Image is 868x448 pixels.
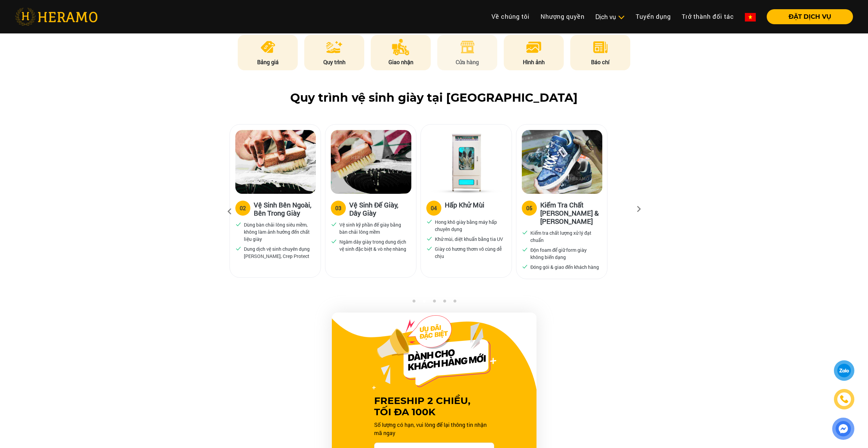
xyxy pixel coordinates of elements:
img: phone-icon [840,395,849,404]
img: image.png [526,39,542,55]
p: Hình ảnh [504,58,564,66]
img: pricing.png [260,39,276,55]
p: Khử mùi, diệt khuẩn bằng tia UV [435,235,503,243]
img: checked.svg [522,263,528,270]
img: vn-flag.png [745,13,756,21]
button: 3 [431,299,438,306]
p: Kiểm tra chất lượng xử lý đạt chuẩn [530,229,599,244]
img: checked.svg [235,245,241,251]
div: 05 [526,204,532,212]
img: checked.svg [426,245,432,251]
img: news.png [592,39,609,55]
button: 4 [441,299,448,306]
img: subToggleIcon [618,14,625,21]
div: Dịch vụ [595,12,625,21]
a: Tuyển dụng [630,9,676,24]
button: 1 [410,299,417,306]
p: Vệ sinh kỹ phần đế giày bằng bàn chải lông mềm [339,221,408,235]
button: 5 [451,299,458,306]
p: Số lượng có hạn, vui lòng để lại thông tin nhận mã ngay [374,421,494,437]
p: Giao nhận [371,58,431,66]
a: Về chúng tôi [486,9,535,24]
p: Cửa hàng [437,58,497,66]
p: Quy trình [304,58,364,66]
a: ĐẶT DỊCH VỤ [761,14,853,20]
p: Ngâm dây giày trong dung dịch vệ sinh đặc biệt & vò nhẹ nhàng [339,238,408,252]
img: process.png [326,39,342,55]
img: Heramo quy trinh ve sinh kiem tra chat luong dong goi [522,130,602,194]
a: Nhượng quyền [535,9,590,24]
a: phone-icon [835,390,854,409]
h3: Kiểm Tra Chất [PERSON_NAME] & [PERSON_NAME] [540,201,602,225]
h2: Quy trình vệ sinh giày tại [GEOGRAPHIC_DATA] [15,91,853,105]
p: Dùng bàn chải lông siêu mềm, không làm ảnh hưởng đến chất liệu giày [244,221,313,243]
div: 03 [335,204,341,212]
img: Heramo quy trinh ve sinh hap khu mui giay bang may hap uv [426,130,507,194]
h3: FREESHIP 2 CHIỀU, TỐI ĐA 100K [374,395,494,418]
img: store.png [459,39,476,55]
img: checked.svg [331,238,337,244]
div: 02 [240,204,246,212]
button: ĐẶT DỊCH VỤ [767,9,853,24]
div: 04 [431,204,437,212]
p: Giày có hương thơm vô cùng dễ chịu [435,245,504,260]
img: checked.svg [426,218,432,225]
img: delivery.png [392,39,410,55]
a: Trở thành đối tác [676,9,739,24]
img: checked.svg [331,221,337,227]
img: checked.svg [426,235,432,242]
p: Dung dịch vệ sinh chuyên dụng [PERSON_NAME], Crep Protect [244,245,313,260]
h3: Vệ Sinh Bên Ngoài, Bên Trong Giày [254,201,315,217]
img: checked.svg [235,221,241,227]
p: Bảng giá [238,58,298,66]
img: checked.svg [522,246,528,252]
img: checked.svg [522,229,528,235]
button: 2 [421,299,427,306]
h3: Hấp Khử Mùi [445,201,484,214]
h3: Vệ Sinh Đế Giày, Dây Giày [349,201,411,217]
img: heramo-logo.png [15,8,98,26]
p: Độn foam để giữ form giày không biến dạng [530,246,599,261]
p: Đóng gói & giao đến khách hàng [530,263,599,271]
p: Báo chí [570,58,630,66]
img: Heramo quy trinh ve sinh de giay day giay [331,130,411,194]
img: Offer Header [372,315,496,390]
p: Hong khô giày bằng máy hấp chuyên dụng [435,218,504,233]
img: Heramo quy trinh ve sinh giay ben ngoai ben trong [235,130,316,194]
